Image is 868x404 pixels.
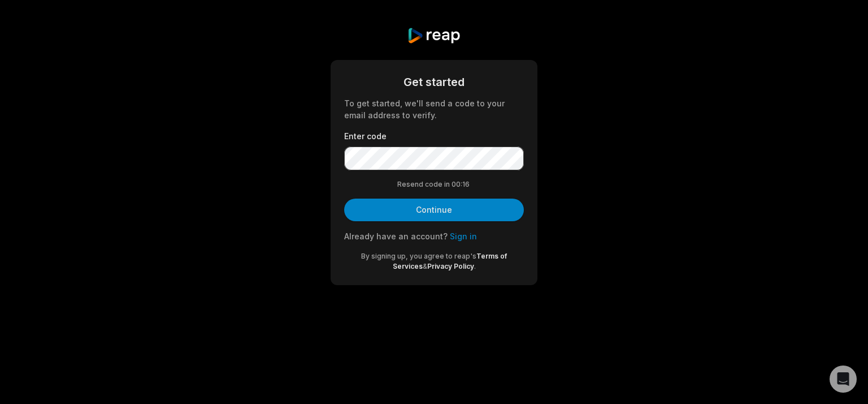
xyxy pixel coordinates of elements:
[344,130,524,142] label: Enter code
[450,231,477,241] a: Sign in
[462,179,471,190] span: 16
[427,262,474,270] a: Privacy Policy
[393,252,507,270] a: Terms of Services
[344,74,524,91] div: Get started
[344,231,448,241] span: Already have an account?
[830,366,857,393] div: Open Intercom Messenger
[423,262,427,270] span: &
[407,27,461,44] img: reap
[474,262,476,270] span: .
[344,179,524,190] div: Resend code in 00:
[344,97,524,121] div: To get started, we'll send a code to your email address to verify.
[344,199,524,221] button: Continue
[361,252,476,260] span: By signing up, you agree to reap's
